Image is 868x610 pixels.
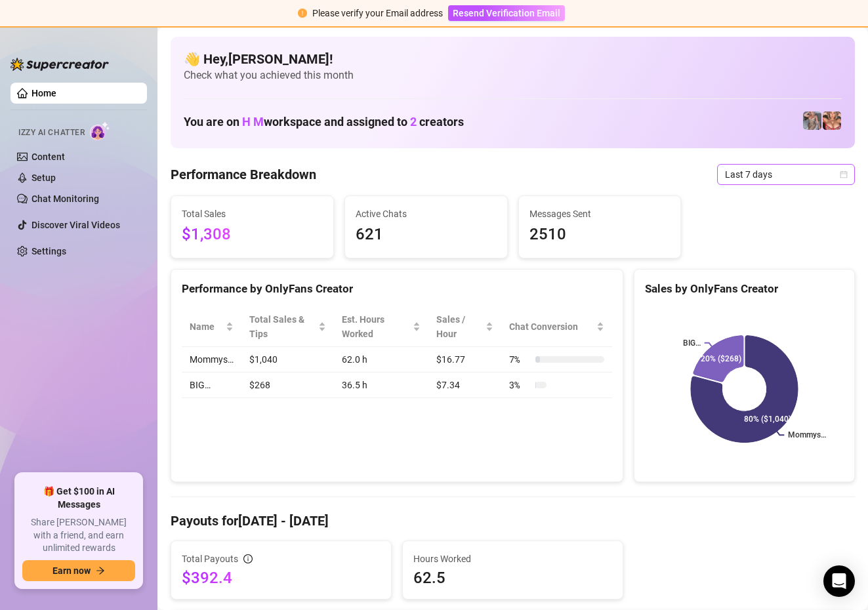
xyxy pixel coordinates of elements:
td: $1,040 [241,347,334,373]
td: BIG… [182,373,241,398]
span: 7 % [509,352,530,367]
span: 621 [356,222,497,247]
th: Name [182,307,241,347]
td: $16.77 [428,347,501,373]
img: pennylondon [823,112,841,130]
span: 2510 [529,222,671,247]
span: 2 [410,115,417,129]
span: 3 % [509,378,530,392]
h1: You are on workspace and assigned to creators [184,115,464,129]
th: Sales / Hour [428,307,501,347]
text: BIG… [683,338,701,348]
a: Home [31,88,56,98]
button: Earn nowarrow-right [22,560,135,581]
span: Total Sales & Tips [249,312,316,341]
span: Earn now [52,565,91,576]
span: $392.4 [182,567,381,588]
span: Resend Verification Email [453,8,560,18]
span: H M [242,115,264,129]
span: 62.5 [413,567,612,588]
div: Open Intercom Messenger [823,565,855,597]
span: Sales / Hour [436,312,483,341]
div: Please verify your Email address [312,6,443,20]
td: $268 [241,373,334,398]
span: Active Chats [356,207,497,221]
th: Total Sales & Tips [241,307,334,347]
span: exclamation-circle [298,9,307,18]
img: AI Chatter [90,121,110,140]
td: Mommys… [182,347,241,373]
span: arrow-right [96,566,105,575]
h4: Payouts for [DATE] - [DATE] [171,512,855,530]
a: Chat Monitoring [31,193,99,204]
div: Sales by OnlyFans Creator [645,280,844,298]
span: Izzy AI Chatter [18,127,85,139]
div: Est. Hours Worked [342,312,410,341]
span: Chat Conversion [509,319,594,334]
span: Total Sales [182,207,323,221]
th: Chat Conversion [501,307,612,347]
button: Resend Verification Email [448,5,565,21]
div: Performance by OnlyFans Creator [182,280,612,298]
span: Check what you achieved this month [184,68,842,83]
span: Name [190,319,223,334]
a: Content [31,152,65,162]
span: 🎁 Get $100 in AI Messages [22,485,135,511]
img: logo-BBDzfeDw.svg [10,58,109,71]
span: $1,308 [182,222,323,247]
span: Messages Sent [529,207,671,221]
td: $7.34 [428,373,501,398]
a: Setup [31,173,56,183]
td: 36.5 h [334,373,428,398]
a: Discover Viral Videos [31,220,120,230]
h4: Performance Breakdown [171,165,316,184]
span: Hours Worked [413,552,612,566]
h4: 👋 Hey, [PERSON_NAME] ! [184,50,842,68]
img: pennylondonvip [803,112,821,130]
span: Total Payouts [182,552,238,566]
span: info-circle [243,554,253,563]
a: Settings [31,246,66,256]
td: 62.0 h [334,347,428,373]
span: Last 7 days [725,165,847,184]
span: calendar [840,171,848,178]
text: Mommys… [788,430,826,439]
span: Share [PERSON_NAME] with a friend, and earn unlimited rewards [22,516,135,555]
